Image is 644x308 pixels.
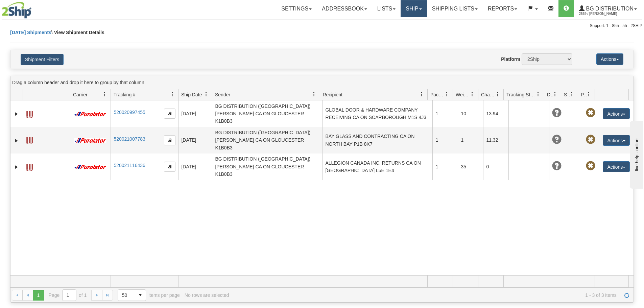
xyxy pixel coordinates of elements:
[564,91,570,98] span: Shipment Issues
[583,89,595,100] a: Pickup Status filter column settings
[178,127,212,153] td: [DATE]
[501,56,520,63] label: Platform
[178,100,212,127] td: [DATE]
[114,163,145,168] a: 520021116436
[164,109,175,119] button: Copy to clipboard
[212,127,322,153] td: BG DISTRIBUTION ([GEOGRAPHIC_DATA]) [PERSON_NAME] CA ON GLOUCESTER K1B0B3
[276,0,317,17] a: Settings
[586,161,595,171] span: Pickup Not Assigned
[603,161,630,172] button: Actions
[552,135,562,144] span: Unknown
[322,127,432,153] td: BAY GLASS AND CONTRACTING CA ON NORTH BAY P1B 8X7
[603,108,630,119] button: Actions
[13,111,20,117] a: Expand
[164,135,175,145] button: Copy to clipboard
[317,0,372,17] a: Addressbook
[73,138,108,143] img: 11 - Purolator
[114,110,145,115] a: 520020997455
[432,100,458,127] td: 1
[122,292,131,299] span: 50
[308,89,320,100] a: Sender filter column settings
[458,100,483,127] td: 10
[51,30,104,35] span: \ View Shipment Details
[73,112,108,117] img: 11 - Purolator
[458,127,483,153] td: 1
[603,135,630,146] button: Actions
[483,100,508,127] td: 13.94
[586,108,595,118] span: Pickup Not Assigned
[26,134,33,145] a: Label
[181,91,202,98] span: Ship Date
[401,0,427,17] a: Ship
[566,89,578,100] a: Shipment Issues filter column settings
[178,153,212,180] td: [DATE]
[481,91,495,98] span: Charge
[63,290,76,301] input: Page 1
[427,0,483,17] a: Shipping lists
[552,108,562,118] span: Unknown
[13,137,20,144] a: Expand
[99,89,111,100] a: Carrier filter column settings
[26,108,33,119] a: Label
[2,2,31,19] img: logo2569.jpg
[372,0,401,17] a: Lists
[492,89,503,100] a: Charge filter column settings
[234,292,617,298] span: 1 - 3 of 3 items
[10,76,634,89] div: grid grouping header
[458,153,483,180] td: 35
[21,54,64,65] button: Shipment Filters
[215,91,230,98] span: Sender
[585,6,634,11] span: BG Distribution
[483,153,508,180] td: 0
[430,91,445,98] span: Packages
[73,165,108,170] img: 11 - Purolator
[456,91,470,98] span: Weight
[581,91,587,98] span: Pickup Status
[118,289,146,301] span: Page sizes drop down
[2,23,642,29] div: Support: 1 - 855 - 55 - 2SHIP
[49,289,87,301] span: Page of 1
[33,290,44,301] span: Page 1
[118,289,180,301] span: items per page
[467,89,478,100] a: Weight filter column settings
[73,91,88,98] span: Carrier
[441,89,453,100] a: Packages filter column settings
[416,89,427,100] a: Recipient filter column settings
[596,53,623,65] button: Actions
[200,89,212,100] a: Ship Date filter column settings
[167,89,178,100] a: Tracking # filter column settings
[432,153,458,180] td: 1
[212,100,322,127] td: BG DISTRIBUTION ([GEOGRAPHIC_DATA]) [PERSON_NAME] CA ON GLOUCESTER K1B0B3
[483,127,508,153] td: 11.32
[10,30,51,35] a: [DATE] Shipments
[574,0,642,17] a: BG Distribution 2569 / [PERSON_NAME]
[322,153,432,180] td: ALLEGION CANADA INC. RETURNS CA ON [GEOGRAPHIC_DATA] L5E 1E4
[323,91,342,98] span: Recipient
[212,153,322,180] td: BG DISTRIBUTION ([GEOGRAPHIC_DATA]) [PERSON_NAME] CA ON GLOUCESTER K1B0B3
[164,162,175,172] button: Copy to clipboard
[549,89,561,100] a: Delivery Status filter column settings
[5,6,63,11] div: live help - online
[532,89,544,100] a: Tracking Status filter column settings
[114,136,145,142] a: 520021007783
[135,290,146,301] span: select
[552,161,562,171] span: Unknown
[13,164,20,170] a: Expand
[432,127,458,153] td: 1
[114,91,136,98] span: Tracking #
[628,119,643,188] iframe: chat widget
[185,292,229,298] div: No rows are selected
[483,0,522,17] a: Reports
[579,10,630,17] span: 2569 / [PERSON_NAME]
[547,91,553,98] span: Delivery Status
[506,91,536,98] span: Tracking Status
[26,161,33,172] a: Label
[621,290,632,301] a: Refresh
[322,100,432,127] td: GLOBAL DOOR & HARDWARE COMPANY RECEIVING CA ON SCARBOROUGH M1S 4J3
[586,135,595,144] span: Pickup Not Assigned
